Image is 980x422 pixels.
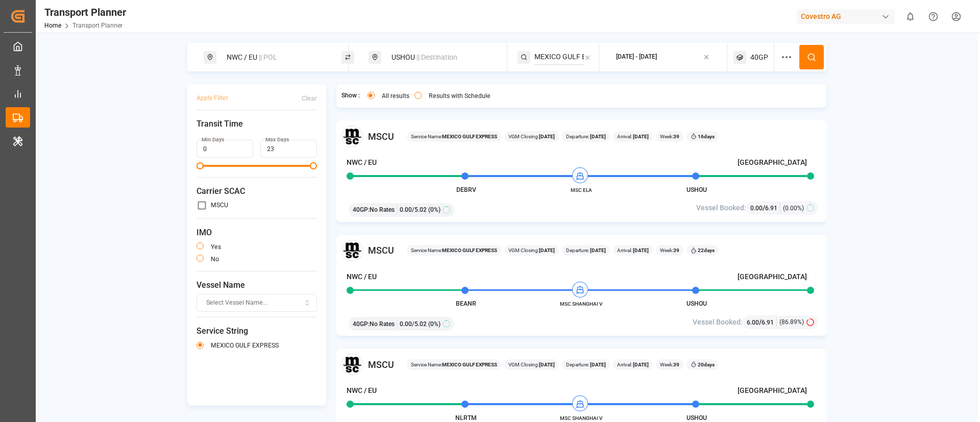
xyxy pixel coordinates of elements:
span: Week: [660,361,679,368]
span: Vessel Name [197,279,317,291]
span: No Rates [370,205,395,214]
label: All results [382,93,409,99]
div: / [747,317,777,328]
div: [DATE] - [DATE] [616,53,657,62]
b: [DATE] [539,134,555,139]
span: Minimum [197,162,204,169]
img: Carrier [341,240,363,261]
span: MSCU [368,130,394,143]
span: MSCU [368,358,394,371]
span: Week: [660,133,679,140]
span: DEBRV [456,186,476,193]
span: MSC SHANGHAI V [553,414,609,422]
span: Show : [341,91,360,101]
span: 0.00 [750,205,763,212]
div: Covestro AG [797,9,895,24]
label: Min Days [202,136,224,143]
b: [DATE] [632,247,649,253]
div: NWC / EU [220,48,331,67]
button: show 0 new notifications [899,5,922,28]
span: Service Name: [411,246,497,254]
span: 40GP : [353,319,370,329]
b: [DATE] [539,362,555,367]
div: / [750,203,780,213]
b: [DATE] [632,362,649,367]
span: Service String [197,325,317,337]
span: Departure: [566,133,606,140]
b: 39 [673,247,679,253]
span: 6.91 [762,319,774,326]
span: BEANR [456,300,476,307]
b: 20 days [698,362,715,367]
b: [DATE] [589,362,606,367]
b: 39 [673,134,679,139]
span: VGM Closing: [508,133,555,140]
span: 0.00 / 5.02 [400,205,427,214]
span: Departure: [566,361,606,368]
h4: NWC / EU [347,271,377,282]
span: No Rates [370,319,395,329]
span: 40GP : [353,205,370,214]
span: 6.91 [765,205,777,212]
label: MEXICO GULF EXPRESS [211,342,279,349]
span: VGM Closing: [508,246,555,254]
span: MSC SHANGHAI V [553,300,609,308]
span: NLRTM [455,414,477,421]
div: USHOU [385,48,496,67]
span: Carrier SCAC [197,185,317,197]
span: || Destination [416,53,457,61]
b: MEXICO GULF EXPRESS [442,247,497,253]
span: Maximum [310,162,317,169]
div: Clear [302,94,317,103]
span: MSCU [368,243,394,257]
span: Arrival: [617,361,649,368]
span: 6.00 [747,319,759,326]
b: 39 [673,362,679,367]
span: IMO [197,227,317,239]
h4: [GEOGRAPHIC_DATA] [738,157,807,168]
span: (0.00%) [783,204,804,213]
label: yes [211,244,221,250]
h4: NWC / EU [347,385,377,396]
span: (0%) [428,319,440,329]
label: MSCU [211,202,228,208]
span: USHOU [687,414,707,421]
div: Transport Planner [44,5,126,20]
b: 16 days [698,134,715,139]
span: USHOU [687,186,707,193]
span: Select Vessel Name... [206,299,267,308]
span: 0.00 / 5.02 [400,319,427,329]
b: 22 days [698,247,715,253]
span: Departure: [566,246,606,254]
span: MSC ELA [553,186,609,194]
b: [DATE] [539,247,555,253]
span: || POL [259,53,277,61]
span: 40GP [750,52,768,63]
label: no [211,256,219,262]
label: Max Days [265,136,289,143]
img: Carrier [341,354,363,375]
label: Results with Schedule [429,93,491,99]
button: Clear [302,89,317,107]
input: Search Service String [534,49,584,65]
span: Transit Time [197,118,317,130]
a: Home [44,22,61,29]
b: MEXICO GULF EXPRESS [442,134,497,139]
span: Vessel Booked: [696,203,746,213]
button: Covestro AG [797,7,899,26]
span: Week: [660,246,679,254]
span: VGM Closing: [508,361,555,368]
b: [DATE] [589,134,606,139]
b: [DATE] [632,134,649,139]
h4: NWC / EU [347,157,377,168]
img: Carrier [341,126,363,147]
b: [DATE] [589,247,606,253]
button: Help Center [922,5,945,28]
span: USHOU [687,300,707,307]
button: [DATE] - [DATE] [605,47,721,67]
b: MEXICO GULF EXPRESS [442,362,497,367]
span: Vessel Booked: [693,317,743,328]
span: Arrival: [617,246,649,254]
span: (86.89%) [779,317,804,327]
span: (0%) [428,205,440,214]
